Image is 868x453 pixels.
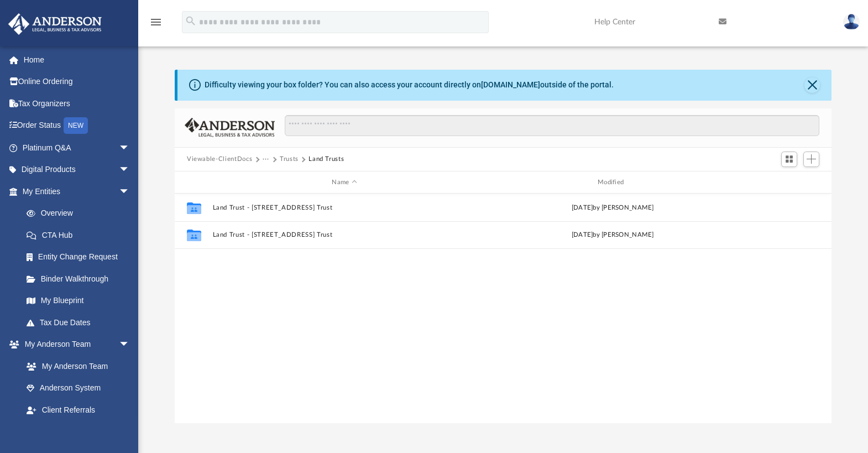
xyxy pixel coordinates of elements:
[8,137,147,159] a: Platinum Q&Aarrow_drop_down
[15,355,135,377] a: My Anderson Team
[15,224,147,246] a: CTA Hub
[119,159,141,181] span: arrow_drop_down
[285,115,819,136] input: Search files and folders
[781,152,798,167] button: Switch to Grid View
[263,154,270,164] button: ···
[149,21,163,29] a: menu
[8,159,147,181] a: Digital Productsarrow_drop_down
[213,232,477,239] button: Land Trust - [STREET_ADDRESS] Trust
[481,80,540,89] a: [DOMAIN_NAME]
[149,15,163,29] i: menu
[180,178,207,188] div: id
[843,14,860,30] img: User Pic
[64,117,88,134] div: NEW
[803,152,820,167] button: Add
[8,92,147,114] a: Tax Organizers
[15,246,147,268] a: Entity Change Request
[804,77,820,93] button: Close
[8,334,141,356] a: My Anderson Teamarrow_drop_down
[15,268,147,290] a: Binder Walkthrough
[481,203,745,213] div: [DATE] by [PERSON_NAME]
[185,15,197,27] i: search
[119,334,141,356] span: arrow_drop_down
[749,178,827,188] div: id
[119,137,141,159] span: arrow_drop_down
[15,202,147,225] a: Overview
[280,154,299,164] button: Trusts
[8,71,147,93] a: Online Ordering
[8,49,147,71] a: Home
[15,399,141,421] a: Client Referrals
[212,178,476,188] div: Name
[15,290,141,312] a: My Blueprint
[481,231,745,241] div: [DATE] by [PERSON_NAME]
[308,154,344,164] button: Land Trusts
[5,13,105,35] img: Anderson Advisors Platinum Portal
[187,154,252,164] button: Viewable-ClientDocs
[8,114,147,137] a: Order StatusNEW
[119,180,141,203] span: arrow_drop_down
[15,311,147,334] a: Tax Due Dates
[8,180,147,202] a: My Entitiesarrow_drop_down
[205,79,614,91] div: Difficulty viewing your box folder? You can also access your account directly on outside of the p...
[480,178,744,188] div: Modified
[175,194,832,423] div: grid
[213,204,477,211] button: Land Trust - [STREET_ADDRESS] Trust
[15,377,141,399] a: Anderson System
